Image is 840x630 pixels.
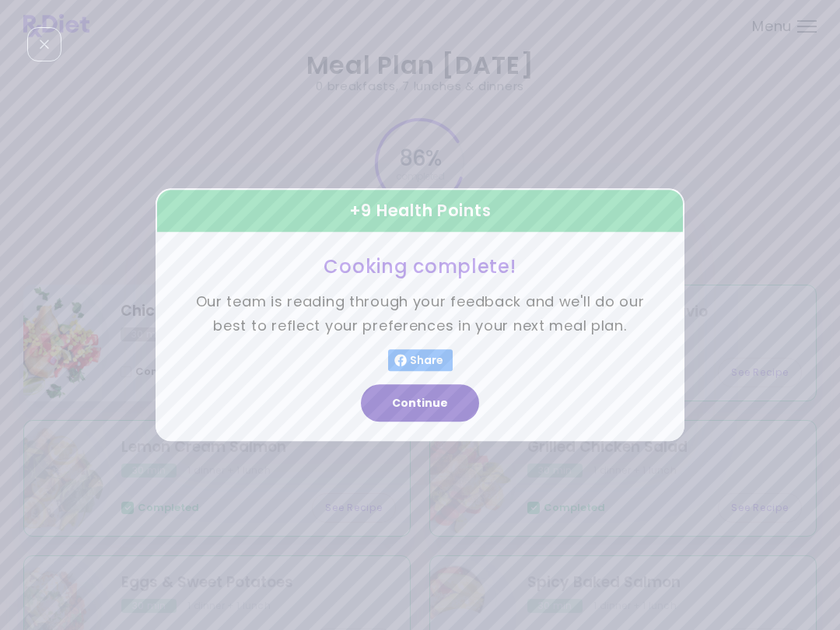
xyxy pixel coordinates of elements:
span: Share [407,355,446,367]
button: Continue [361,385,479,422]
div: Close [27,27,61,61]
div: + 9 Health Points [156,188,684,233]
button: Share [388,350,453,372]
p: Our team is reading through your feedback and we'll do our best to reflect your preferences in yo... [194,291,646,338]
h3: Cooking complete! [194,254,646,278]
